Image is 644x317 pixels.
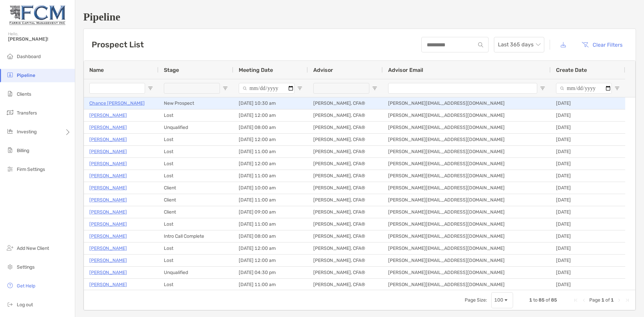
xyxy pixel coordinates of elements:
div: Lost [158,109,233,121]
div: Unqualified [158,267,233,278]
div: [DATE] 11:00 am [233,146,308,157]
div: [PERSON_NAME][EMAIL_ADDRESS][DOMAIN_NAME] [383,279,551,290]
img: transfers icon [6,108,14,117]
div: [PERSON_NAME], CFA® [308,109,383,121]
input: Advisor Email Filter Input [388,83,537,94]
div: [DATE] 11:00 am [233,279,308,290]
div: [PERSON_NAME][EMAIL_ADDRESS][DOMAIN_NAME] [383,122,551,133]
div: [DATE] 11:00 am [233,194,308,206]
span: Clients [17,91,31,97]
div: Page Size [491,292,513,308]
button: Open Filter Menu [372,86,377,91]
div: [PERSON_NAME], CFA® [308,267,383,278]
a: [PERSON_NAME] [89,123,127,132]
div: [DATE] [551,255,625,266]
img: settings icon [6,263,14,271]
span: Dashboard [17,54,41,59]
div: [PERSON_NAME], CFA® [308,122,383,133]
div: [DATE] [551,134,625,145]
span: Billing [17,148,29,153]
div: [PERSON_NAME][EMAIL_ADDRESS][DOMAIN_NAME] [383,255,551,266]
a: [PERSON_NAME] [89,268,127,277]
span: Last 365 days [498,37,540,52]
div: [DATE] [551,182,625,194]
a: [PERSON_NAME] [89,160,127,168]
div: [PERSON_NAME][EMAIL_ADDRESS][DOMAIN_NAME] [383,146,551,157]
div: [DATE] 10:00 am [233,182,308,194]
div: [PERSON_NAME][EMAIL_ADDRESS][DOMAIN_NAME] [383,158,551,170]
a: [PERSON_NAME] [89,256,127,265]
div: [PERSON_NAME], CFA® [308,182,383,194]
div: [PERSON_NAME][EMAIL_ADDRESS][DOMAIN_NAME] [383,194,551,206]
div: [DATE] 09:00 am [233,206,308,218]
span: of [605,297,610,303]
div: [DATE] 12:00 am [233,158,308,170]
img: Zoe Logo [8,3,67,27]
div: Last Page [625,298,630,303]
div: [DATE] 12:00 am [233,109,308,121]
a: [PERSON_NAME] [89,147,127,156]
div: Client [158,194,233,206]
div: Client [158,182,233,194]
div: 100 [494,297,503,303]
a: [PERSON_NAME] [89,244,127,253]
div: Lost [158,170,233,182]
input: Meeting Date Filter Input [239,83,294,94]
span: Firm Settings [17,167,45,172]
div: [DATE] [551,279,625,290]
img: add_new_client icon [6,244,14,252]
a: [PERSON_NAME] [89,220,127,228]
span: 85 [551,297,557,303]
div: [DATE] [551,218,625,230]
a: Chance [PERSON_NAME] [89,99,145,107]
span: Log out [17,302,33,308]
a: [PERSON_NAME] [89,232,127,240]
a: [PERSON_NAME] [89,172,127,180]
button: Open Filter Menu [297,86,303,91]
div: [PERSON_NAME], CFA® [308,194,383,206]
input: Create Date Filter Input [556,83,612,94]
div: [DATE] 11:00 am [233,170,308,182]
a: [PERSON_NAME] [89,196,127,204]
div: [DATE] 08:00 am [233,230,308,242]
div: [DATE] [551,146,625,157]
span: 1 [601,297,604,303]
div: First Page [573,298,579,303]
img: billing icon [6,146,14,154]
a: [PERSON_NAME] [89,135,127,144]
div: [DATE] [551,97,625,109]
span: Investing [17,129,37,135]
a: [PERSON_NAME] [89,111,127,120]
div: Lost [158,242,233,254]
span: Name [89,67,104,73]
div: [DATE] 08:00 am [233,122,308,133]
div: [DATE] [551,158,625,170]
button: Open Filter Menu [540,86,545,91]
a: [PERSON_NAME] [89,280,127,289]
div: [PERSON_NAME][EMAIL_ADDRESS][DOMAIN_NAME] [383,230,551,242]
img: clients icon [6,90,14,98]
div: [PERSON_NAME], CFA® [308,230,383,242]
div: [PERSON_NAME][EMAIL_ADDRESS][DOMAIN_NAME] [383,182,551,194]
div: [DATE] [551,109,625,121]
div: [PERSON_NAME][EMAIL_ADDRESS][DOMAIN_NAME] [383,242,551,254]
span: [PERSON_NAME]! [8,36,71,42]
button: Open Filter Menu [223,86,228,91]
div: [DATE] 11:00 am [233,218,308,230]
div: [PERSON_NAME], CFA® [308,134,383,145]
span: Advisor [313,67,333,73]
div: [DATE] 04:30 pm [233,267,308,278]
span: of [546,297,550,303]
div: Lost [158,146,233,157]
span: Get Help [17,283,35,289]
div: Lost [158,134,233,145]
div: [PERSON_NAME][EMAIL_ADDRESS][DOMAIN_NAME] [383,170,551,182]
div: [PERSON_NAME], CFA® [308,97,383,109]
div: [PERSON_NAME][EMAIL_ADDRESS][DOMAIN_NAME] [383,109,551,121]
div: [PERSON_NAME][EMAIL_ADDRESS][DOMAIN_NAME] [383,97,551,109]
